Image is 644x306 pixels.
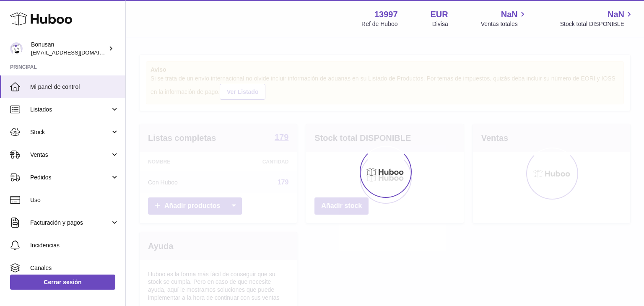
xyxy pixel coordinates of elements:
span: Ventas [30,151,110,159]
div: Bonusan [31,41,106,57]
strong: EUR [431,9,448,20]
a: NaN Ventas totales [481,9,527,28]
span: Uso [30,196,119,204]
span: Listados [30,106,110,114]
span: [EMAIL_ADDRESS][DOMAIN_NAME] [31,49,123,56]
span: Incidencias [30,241,119,249]
span: Facturación y pagos [30,219,110,227]
span: Mi panel de control [30,83,119,91]
span: Stock total DISPONIBLE [560,20,634,28]
a: Cerrar sesión [10,275,115,290]
div: Divisa [432,20,448,28]
span: NaN [501,9,518,20]
span: Stock [30,128,110,136]
div: Ref de Huboo [361,20,397,28]
span: NaN [608,9,624,20]
strong: 13997 [374,9,398,20]
a: NaN Stock total DISPONIBLE [560,9,634,28]
img: info@bonusan.es [10,42,23,55]
span: Canales [30,264,119,272]
span: Pedidos [30,174,110,182]
span: Ventas totales [481,20,527,28]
